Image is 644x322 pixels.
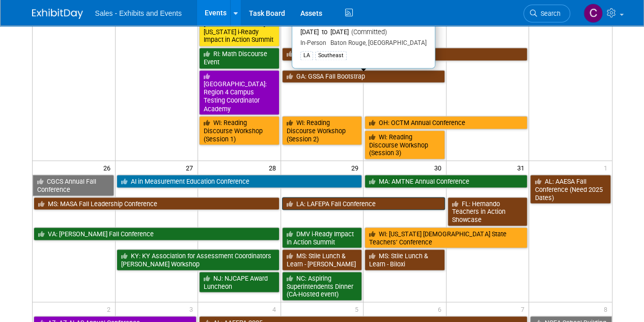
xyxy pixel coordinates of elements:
[282,249,362,270] a: MS: Stile Lunch & Learn - [PERSON_NAME]
[349,28,387,36] span: (Committed)
[365,249,445,270] a: MS: Stile Lunch & Learn - Biloxi
[447,197,528,226] a: FL: Hernando Teachers in Action Showcase
[300,28,427,37] div: [DATE] to [DATE]
[268,161,281,174] span: 28
[106,302,115,315] span: 2
[34,227,279,240] a: VA: [PERSON_NAME] Fall Conference
[282,271,362,301] a: NC: Aspiring Superintendents Dinner (CA-Hosted event)
[603,161,612,174] span: 1
[199,70,279,115] a: [GEOGRAPHIC_DATA]: Region 4 Campus Testing Coordinator Academy
[185,161,198,174] span: 27
[523,5,570,22] a: Search
[583,4,603,23] img: Christine Lurz
[199,116,279,145] a: WI: Reading Discourse Workshop (Session 1)
[603,302,612,315] span: 8
[33,175,114,195] a: CGCS Annual Fall Conference
[199,271,279,292] a: NJ: NJCAPE Award Luncheon
[102,161,115,174] span: 26
[117,175,362,188] a: AI in Measurement Education Conference
[282,116,362,145] a: WI: Reading Discourse Workshop (Session 2)
[282,197,445,210] a: LA: LAFEPA Fall Conference
[199,9,279,46] a: [GEOGRAPHIC_DATA][US_STATE] i-Ready Impact in Action Summit
[282,47,528,61] a: SC: [PERSON_NAME] Fall Conference
[199,47,279,68] a: RI: Math Discourse Event
[365,116,527,129] a: OH: OCTM Annual Conference
[433,161,446,174] span: 30
[34,197,279,210] a: MS: MASA Fall Leadership Conference
[188,302,198,315] span: 3
[365,130,445,159] a: WI: Reading Discourse Workshop (Session 3)
[350,161,363,174] span: 29
[530,175,610,204] a: AL: AAESA Fall Conference (Need 2025 Dates)
[365,175,527,188] a: MA: AMTNE Annual Conference
[326,39,427,46] span: Baton Rouge, [GEOGRAPHIC_DATA]
[95,9,182,17] span: Sales - Exhibits and Events
[282,70,445,83] a: GA: GSSA Fall Bootstrap
[300,39,326,46] span: In-Person
[32,9,83,19] img: ExhibitDay
[516,161,528,174] span: 31
[519,302,528,315] span: 7
[300,51,313,60] div: LA
[365,227,527,248] a: WI: [US_STATE] [DEMOGRAPHIC_DATA] State Teachers’ Conference
[271,302,281,315] span: 4
[315,51,347,60] div: Southeast
[282,227,362,248] a: DMV i-Ready Impact in Action Summit
[117,249,279,270] a: KY: KY Association for Assessment Coordinators [PERSON_NAME] Workshop
[354,302,363,315] span: 5
[437,302,446,315] span: 6
[537,10,561,17] span: Search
